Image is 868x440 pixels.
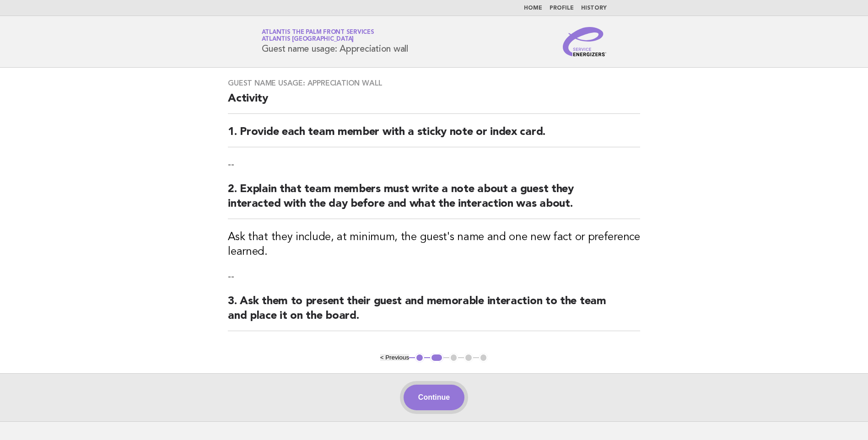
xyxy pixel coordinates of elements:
[228,91,640,114] h2: Activity
[550,5,574,11] a: Profile
[228,294,640,331] h2: 3. Ask them to present their guest and memorable interaction to the team and place it on the board.
[262,37,354,43] span: Atlantis [GEOGRAPHIC_DATA]
[228,270,640,283] p: --
[228,79,640,88] h3: Guest name usage: Appreciation wall
[228,158,640,171] p: --
[430,353,443,362] button: 2
[228,125,640,147] h2: 1. Provide each team member with a sticky note or index card.
[228,230,640,259] h3: Ask that they include, at minimum, the guest's name and one new fact or preference learned.
[262,30,408,54] h1: Guest name usage: Appreciation wall
[563,27,607,56] img: Service Energizers
[228,182,640,219] h2: 2. Explain that team members must write a note about a guest they interacted with the day before ...
[404,385,464,410] button: Continue
[380,354,409,361] button: < Previous
[262,29,374,42] a: Atlantis The Palm Front ServicesAtlantis [GEOGRAPHIC_DATA]
[524,5,542,11] a: Home
[415,353,424,362] button: 1
[581,5,607,11] a: History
